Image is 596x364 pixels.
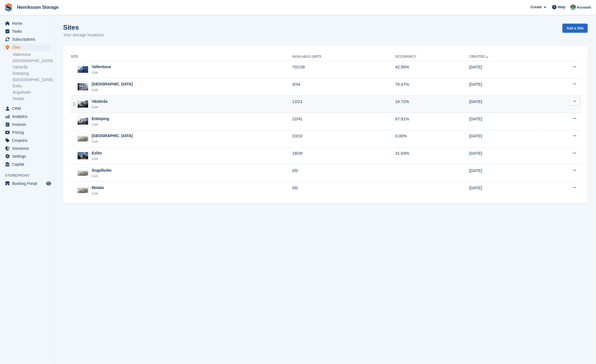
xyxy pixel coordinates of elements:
[4,3,13,12] img: stora-icon-8386f47178a22dfd0bd8f6a31ec36ba5ce8667c1dd55bd0f319d3a0aa187defe.svg
[92,122,109,127] div: Live
[92,87,133,93] div: Live
[3,152,52,160] a: menu
[13,77,52,82] a: [GEOGRAPHIC_DATA]
[395,78,469,96] td: 76.47%
[92,133,133,139] div: [GEOGRAPHIC_DATA]
[292,78,395,96] td: 3/34
[395,52,469,61] th: Occupancy
[12,27,45,35] span: Tasks
[13,71,52,76] a: Enköping
[469,96,540,113] td: [DATE]
[395,147,469,165] td: 31.03%
[15,3,61,12] a: Henriksson Storage
[70,52,292,61] th: Site
[5,173,55,178] span: Storefront
[292,147,395,165] td: 18/29
[92,81,133,87] div: [GEOGRAPHIC_DATA]
[469,55,489,59] a: Created
[3,180,52,187] a: menu
[558,4,566,10] span: Help
[92,104,108,110] div: Live
[63,32,104,38] p: Your storage locations
[469,147,540,165] td: [DATE]
[92,156,102,162] div: Live
[292,52,395,61] th: Available Units
[12,43,45,51] span: Sites
[13,84,52,89] a: Eslöv
[78,187,88,193] img: Image of Motala site
[78,118,88,125] img: Image of Enköping site
[531,4,542,10] span: Create
[13,65,52,70] a: Västerås
[3,121,52,128] a: menu
[12,129,45,136] span: Pricing
[395,61,469,78] td: 42.99%
[469,182,540,199] td: [DATE]
[92,116,109,122] div: Enköping
[92,70,111,75] div: Live
[92,191,104,196] div: Live
[395,96,469,113] td: 18.72%
[3,145,52,152] a: menu
[12,160,45,168] span: Capital
[292,61,395,78] td: 70/139
[395,130,469,147] td: 0.00%
[78,136,88,141] img: Image of Kristianstad site
[12,20,45,27] span: Home
[12,35,45,43] span: Subscriptions
[570,4,576,10] img: Isak Martinelle
[78,152,88,159] img: Image of Eslöv site
[292,182,395,199] td: 0/0
[78,83,88,90] img: Image of Halmstad site
[92,168,111,173] div: Ängelholm
[12,105,45,112] span: CRM
[92,185,104,191] div: Motala
[12,121,45,128] span: Invoices
[92,64,111,70] div: Vallentuna
[469,113,540,130] td: [DATE]
[3,105,52,112] a: menu
[78,101,88,108] img: Image of Västerås site
[469,78,540,96] td: [DATE]
[3,129,52,136] a: menu
[13,58,52,63] a: [GEOGRAPHIC_DATA]
[469,165,540,182] td: [DATE]
[45,180,52,187] a: Preview store
[469,61,540,78] td: [DATE]
[92,139,133,144] div: Live
[3,43,52,51] a: menu
[3,137,52,144] a: menu
[395,113,469,130] td: 67.91%
[3,35,52,43] a: menu
[469,130,540,147] td: [DATE]
[63,24,104,31] h1: Sites
[292,113,395,130] td: 22/41
[12,137,45,144] span: Coupons
[12,152,45,160] span: Settings
[12,180,45,187] span: Booking Portal
[563,24,588,33] a: Add a Site
[78,66,88,73] img: Image of Vallentuna site
[13,90,52,95] a: Ängelholm
[292,165,395,182] td: 0/0
[292,130,395,147] td: 10/10
[92,173,111,179] div: Live
[292,96,395,113] td: 12/21
[3,20,52,27] a: menu
[13,52,52,57] a: Vallentuna
[13,96,52,101] a: Motala
[92,150,102,156] div: Eslöv
[12,113,45,120] span: Analytics
[92,99,108,104] div: Västerås
[12,145,45,152] span: Insurance
[3,27,52,35] a: menu
[3,113,52,120] a: menu
[577,5,591,10] span: Account
[78,170,88,176] img: Image of Ängelholm site
[3,160,52,168] a: menu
